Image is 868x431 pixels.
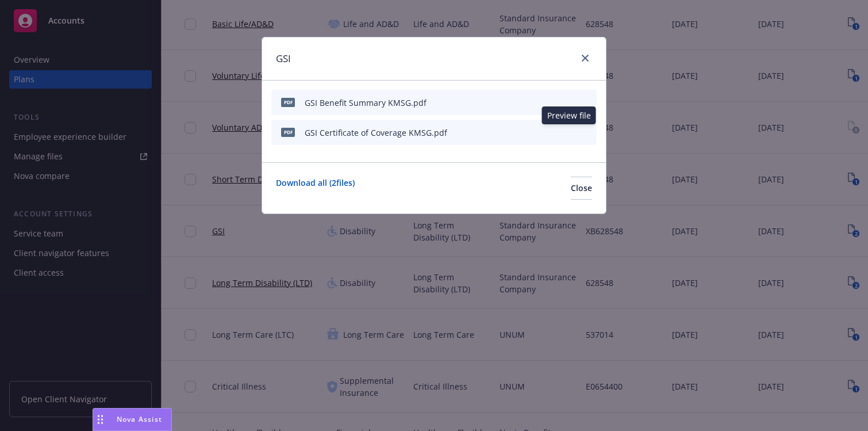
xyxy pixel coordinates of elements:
[281,98,295,106] span: pdf
[563,127,574,139] button: preview file
[545,127,554,139] button: download file
[93,408,172,431] button: Nova Assist
[542,106,596,124] div: Preview file
[571,182,592,193] span: Close
[305,97,427,109] div: GSI Benefit Summary KMSG.pdf
[571,177,592,200] button: Close
[545,97,554,109] button: download file
[276,177,355,200] a: Download all ( 2 files)
[583,97,592,109] button: archive file
[578,51,592,65] a: close
[583,127,592,139] button: archive file
[117,414,162,424] span: Nova Assist
[276,51,291,66] h1: GSI
[281,128,295,136] span: pdf
[563,97,574,109] button: preview file
[93,409,107,430] div: Drag to move
[305,127,447,139] div: GSI Certificate of Coverage KMSG.pdf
